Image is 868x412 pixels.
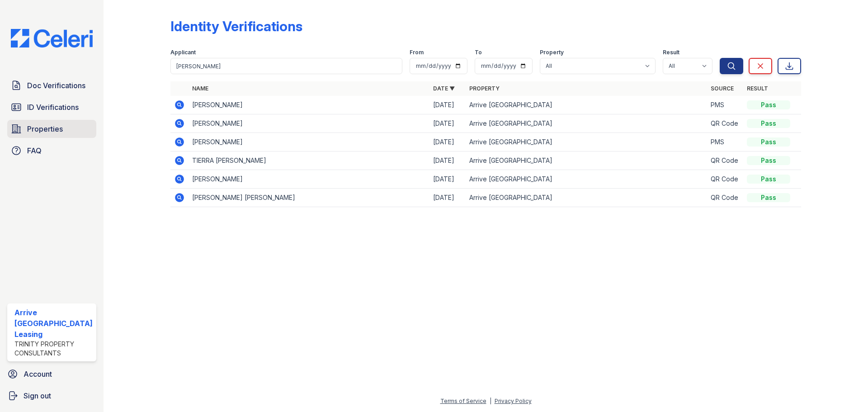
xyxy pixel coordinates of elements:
td: [PERSON_NAME] [189,133,429,152]
span: Sign out [24,390,51,401]
a: FAQ [7,142,96,160]
span: FAQ [27,145,42,156]
a: Privacy Policy [495,398,532,404]
div: Pass [747,175,790,184]
td: Arrive [GEOGRAPHIC_DATA] [466,189,707,207]
td: Arrive [GEOGRAPHIC_DATA] [466,133,707,152]
span: Doc Verifications [27,80,85,91]
td: QR Code [707,152,743,170]
a: ID Verifications [7,98,96,116]
div: Pass [747,156,790,165]
label: From [410,49,424,56]
a: Properties [7,120,96,138]
td: Arrive [GEOGRAPHIC_DATA] [466,152,707,170]
td: [DATE] [429,96,466,114]
label: Result [663,49,679,56]
img: CE_Logo_Blue-a8612792a0a2168367f1c8372b55b34899dd931a85d93a1a3d3e32e68fde9ad4.png [4,29,100,47]
label: Property [540,49,564,56]
td: [DATE] [429,189,466,207]
td: Arrive [GEOGRAPHIC_DATA] [466,96,707,114]
label: To [475,49,482,56]
td: [PERSON_NAME] [PERSON_NAME] [189,189,429,207]
div: Trinity Property Consultants [14,340,93,358]
div: Pass [747,137,790,147]
a: Source [711,85,734,92]
a: Date ▼ [433,85,455,92]
td: [PERSON_NAME] [189,96,429,114]
td: [DATE] [429,133,466,152]
div: Pass [747,193,790,202]
span: Properties [27,123,63,134]
a: Account [4,365,100,383]
a: Terms of Service [440,398,486,404]
div: Pass [747,119,790,128]
td: QR Code [707,170,743,189]
div: Arrive [GEOGRAPHIC_DATA] Leasing [14,307,93,340]
span: Account [24,369,52,379]
a: Result [747,85,768,92]
a: Name [192,85,208,92]
td: [PERSON_NAME] [189,114,429,133]
input: Search by name or phone number [170,58,402,74]
td: Arrive [GEOGRAPHIC_DATA] [466,170,707,189]
td: [PERSON_NAME] [189,170,429,189]
td: TIERRA [PERSON_NAME] [189,152,429,170]
td: PMS [707,96,743,114]
div: | [490,398,491,404]
span: ID Verifications [27,102,79,113]
a: Sign out [4,387,100,405]
td: [DATE] [429,114,466,133]
td: [DATE] [429,170,466,189]
td: QR Code [707,114,743,133]
label: Applicant [170,49,196,56]
td: PMS [707,133,743,152]
a: Property [469,85,500,92]
a: Doc Verifications [7,76,96,95]
div: Identity Verifications [170,18,302,34]
td: QR Code [707,189,743,207]
td: [DATE] [429,152,466,170]
div: Pass [747,100,790,109]
td: Arrive [GEOGRAPHIC_DATA] [466,114,707,133]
